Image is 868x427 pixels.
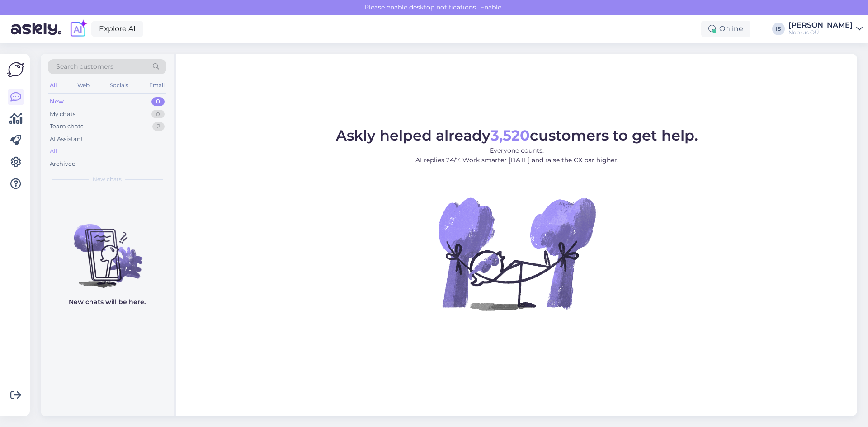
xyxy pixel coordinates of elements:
div: My chats [50,110,75,119]
div: Online [701,21,750,37]
b: 3,520 [491,127,530,144]
p: Everyone counts. AI replies 24/7. Work smarter [DATE] and raise the CX bar higher. [336,146,698,165]
img: No Chat active [435,172,598,335]
a: Explore AI [91,21,143,37]
div: AI Assistant [50,135,83,144]
div: Web [75,80,91,91]
div: All [50,147,57,156]
div: Noorus OÜ [788,29,853,36]
a: [PERSON_NAME]Noorus OÜ [788,22,863,36]
span: Enable [477,3,504,11]
div: Team chats [50,122,83,131]
img: No chats [41,208,174,289]
span: Askly helped already customers to get help. [336,127,698,144]
img: explore-ai [69,19,88,38]
div: [PERSON_NAME] [788,22,853,29]
div: 2 [152,122,165,131]
div: IS [772,23,785,35]
div: Archived [50,160,76,169]
div: Socials [108,80,130,91]
div: New [50,97,64,106]
div: All [48,80,58,91]
div: Email [147,80,166,91]
span: Search customers [56,62,113,71]
span: New chats [93,175,122,183]
div: 0 [151,97,165,106]
p: New chats will be here. [69,297,146,307]
div: 0 [151,110,165,119]
img: Askly Logo [7,61,24,78]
